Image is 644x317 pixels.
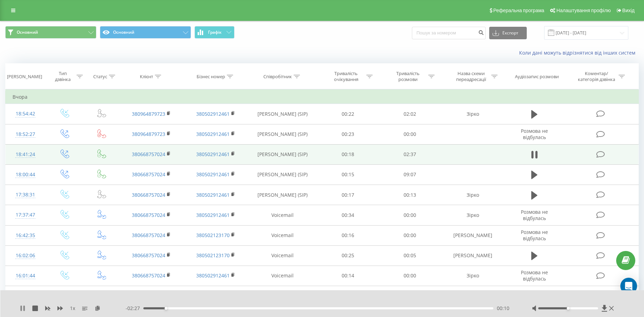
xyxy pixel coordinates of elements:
[440,104,505,124] td: Зірко
[196,272,230,279] a: 380502912461
[521,229,548,242] span: Розмова не відбулась
[13,269,38,283] div: 16:01:44
[196,192,230,198] a: 380502912461
[317,245,379,266] td: 00:25
[132,252,165,259] a: 380668757024
[379,225,441,245] td: 00:00
[132,272,165,279] a: 380668757024
[248,144,317,164] td: [PERSON_NAME] (SIP)
[263,74,292,80] div: Співробітник
[379,266,441,286] td: 00:00
[7,74,42,80] div: [PERSON_NAME]
[452,71,490,82] div: Назва схеми переадресації
[5,26,96,39] button: Основний
[13,148,38,161] div: 18:41:24
[93,74,107,80] div: Статус
[489,27,527,39] button: Експорт
[327,71,365,82] div: Тривалість очікування
[132,151,165,157] a: 380668757024
[317,185,379,205] td: 00:17
[440,245,505,266] td: [PERSON_NAME]
[126,305,143,312] span: - 02:27
[70,305,75,312] span: 1 x
[440,266,505,286] td: Зірко
[379,245,441,266] td: 00:05
[132,232,165,238] a: 380668757024
[317,266,379,286] td: 00:14
[208,30,222,35] span: Графік
[567,307,570,310] div: Accessibility label
[132,131,165,137] a: 380964879723
[100,26,191,39] button: Основний
[248,266,317,286] td: Voicemail
[248,205,317,225] td: Voicemail
[248,124,317,144] td: [PERSON_NAME] (SIP)
[6,90,639,104] td: Вчора
[248,185,317,205] td: [PERSON_NAME] (SIP)
[493,8,544,13] span: Реферальна програма
[51,71,75,82] div: Тип дзвінка
[379,286,441,306] td: 00:00
[196,212,230,218] a: 380502912461
[519,49,639,56] a: Коли дані можуть відрізнятися вiд інших систем
[248,164,317,185] td: [PERSON_NAME] (SIP)
[13,249,38,262] div: 16:02:06
[440,185,505,205] td: Зірко
[132,111,165,117] a: 380964879723
[196,111,230,117] a: 380502912461
[317,104,379,124] td: 00:22
[317,144,379,164] td: 00:18
[13,128,38,141] div: 18:52:27
[497,305,509,312] span: 00:10
[440,286,505,306] td: [PERSON_NAME]
[389,71,427,82] div: Тривалість розмови
[13,229,38,242] div: 16:42:35
[248,286,317,306] td: Voicemail
[13,107,38,121] div: 18:54:42
[556,8,611,13] span: Налаштування профілю
[317,225,379,245] td: 00:16
[440,225,505,245] td: [PERSON_NAME]
[440,205,505,225] td: Зірко
[379,124,441,144] td: 00:00
[317,205,379,225] td: 00:34
[196,232,230,238] a: 380502123170
[521,209,548,221] span: Розмова не відбулась
[317,286,379,306] td: 00:20
[13,289,38,303] div: 16:01:15
[248,245,317,266] td: Voicemail
[132,171,165,178] a: 380668757024
[196,131,230,137] a: 380502912461
[379,205,441,225] td: 00:00
[194,26,234,39] button: Графік
[13,168,38,181] div: 18:00:44
[140,74,153,80] div: Клієнт
[521,289,548,302] span: Розмова не відбулась
[379,104,441,124] td: 02:02
[379,185,441,205] td: 00:13
[622,8,635,13] span: Вихід
[197,74,225,80] div: Бізнес номер
[132,212,165,218] a: 380668757024
[248,104,317,124] td: [PERSON_NAME] (SIP)
[412,27,486,39] input: Пошук за номером
[165,307,167,310] div: Accessibility label
[196,151,230,157] a: 380502912461
[515,74,559,80] div: Аудіозапис розмови
[132,192,165,198] a: 380668757024
[17,30,38,35] span: Основний
[379,144,441,164] td: 02:37
[196,252,230,259] a: 380502123170
[248,225,317,245] td: Voicemail
[379,164,441,185] td: 09:07
[13,208,38,222] div: 17:37:47
[196,171,230,178] a: 380502912461
[576,71,617,82] div: Коментар/категорія дзвінка
[13,188,38,202] div: 17:38:31
[317,124,379,144] td: 00:23
[521,269,548,282] span: Розмова не відбулась
[317,164,379,185] td: 00:15
[620,278,637,294] div: Open Intercom Messenger
[521,128,548,140] span: Розмова не відбулась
